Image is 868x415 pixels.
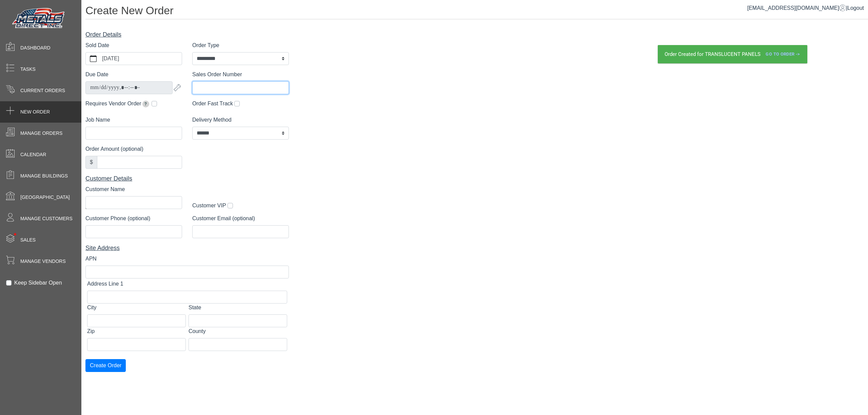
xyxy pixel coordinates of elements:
[85,156,97,169] div: $
[192,202,226,210] label: Customer VIP
[87,327,95,335] label: Zip
[847,5,864,11] span: Logout
[20,108,50,116] span: New Order
[192,70,242,79] label: Sales Order Number
[20,151,46,158] span: Calendar
[20,87,65,94] span: Current Orders
[10,6,68,31] img: Metals Direct Inc Logo
[192,214,255,223] label: Customer Email (optional)
[85,174,289,183] div: Customer Details
[20,215,73,222] span: Manage Customers
[85,41,109,49] label: Sold Date
[85,145,143,153] label: Order Amount (optional)
[14,279,62,287] label: Keep Sidebar Open
[20,258,66,265] span: Manage Vendors
[20,66,36,73] span: Tasks
[86,53,101,65] button: calendar
[747,4,864,12] div: |
[85,359,126,372] button: Create Order
[85,4,868,19] h1: Create New Order
[87,280,123,288] label: Address Line 1
[20,194,70,201] span: [GEOGRAPHIC_DATA]
[20,236,36,244] span: Sales
[85,30,289,39] div: Order Details
[20,44,51,51] span: Dashboard
[85,70,108,79] label: Due Date
[85,116,110,124] label: Job Name
[189,304,201,312] label: State
[90,55,97,62] svg: calendar
[85,185,125,193] label: Customer Name
[85,244,289,253] div: Site Address
[192,41,219,49] label: Order Type
[6,223,24,245] span: •
[20,172,68,180] span: Manage Buildings
[658,45,807,64] div: Order Created for TRANSLUCENT PANELS
[85,100,150,108] label: Requires Vendor Order
[763,49,803,60] a: Go To Order ->
[142,101,149,107] span: Extends due date by 2 weeks for pickup orders
[747,5,846,11] a: [EMAIL_ADDRESS][DOMAIN_NAME]
[85,214,150,223] label: Customer Phone (optional)
[85,255,97,263] label: APN
[101,53,182,65] label: [DATE]
[192,116,232,124] label: Delivery Method
[192,100,233,108] label: Order Fast Track
[189,327,206,335] label: County
[87,304,97,312] label: City
[20,130,62,137] span: Manage Orders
